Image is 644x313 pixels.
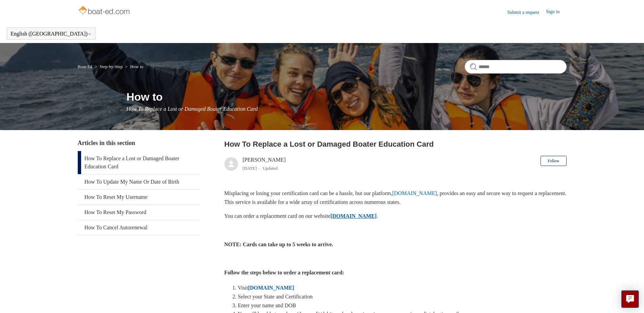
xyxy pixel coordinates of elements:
a: [DOMAIN_NAME] [330,213,376,219]
li: How to [124,64,143,69]
input: Search [465,60,567,74]
strong: Follow the steps below to order a replacement card: [224,270,344,275]
button: Follow Article [540,156,566,166]
img: Boat-Ed Help Center home page [78,4,132,18]
a: How To Reset My Password [78,205,200,220]
a: [DOMAIN_NAME] [392,190,437,196]
div: [PERSON_NAME] [243,156,286,172]
a: How To Cancel Autorenewal [78,220,200,235]
h1: How to [127,89,567,105]
a: [DOMAIN_NAME] [248,285,294,291]
button: Live chat [621,290,639,308]
a: How To Replace a Lost or Damaged Boater Education Card [78,151,200,174]
span: Select your State and Certification [238,294,313,299]
li: Step-by-Step [93,64,124,69]
li: Updated [263,166,278,171]
a: How To Reset My Username [78,190,200,205]
span: How To Replace a Lost or Damaged Boater Education Card [127,106,258,112]
h2: How To Replace a Lost or Damaged Boater Education Card [224,139,567,150]
span: Articles in this section [78,140,135,146]
time: 04/08/2025, 09:48 [243,166,257,171]
a: How to [130,64,143,69]
span: You can order a replacement card on our website [224,213,331,219]
strong: NOTE: Cards can take up to 5 weeks to arrive. [224,242,333,247]
span: Visit [238,285,248,291]
li: Boat-Ed [78,64,94,69]
a: Submit a request [507,9,546,16]
span: . [376,213,378,219]
span: Enter your name and DOB [238,302,296,308]
p: Misplacing or losing your certification card can be a hassle, but our platform, , provides an eas... [224,189,567,206]
button: English ([GEOGRAPHIC_DATA]) [11,31,92,37]
a: Boat-Ed [78,64,92,69]
a: Sign in [546,8,566,16]
a: How To Update My Name Or Date of Birth [78,174,200,189]
a: Step-by-Step [100,64,123,69]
